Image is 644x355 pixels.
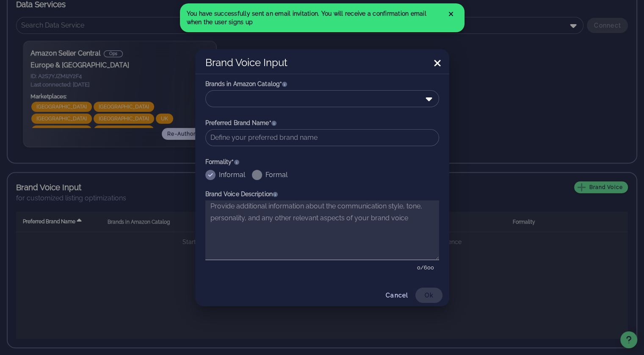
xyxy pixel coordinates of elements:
[195,49,449,74] div: Brand Voice Input
[219,171,245,179] label: Informal
[417,263,434,272] small: 0/600
[187,9,441,26] span: You have successfully sent an email invitation. You will receive a confirmation email when the us...
[205,118,439,128] div: Preferred Brand Name*
[448,9,454,18] button: Close Notification
[382,288,412,303] button: Cancel
[205,189,439,199] div: Brand Voice Description
[265,171,287,179] label: Formal
[205,157,439,166] div: Formality*
[385,292,409,299] span: Cancel
[210,131,434,144] input: Define your preferred brand name
[205,79,439,89] div: Brands in Amazon Catalog*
